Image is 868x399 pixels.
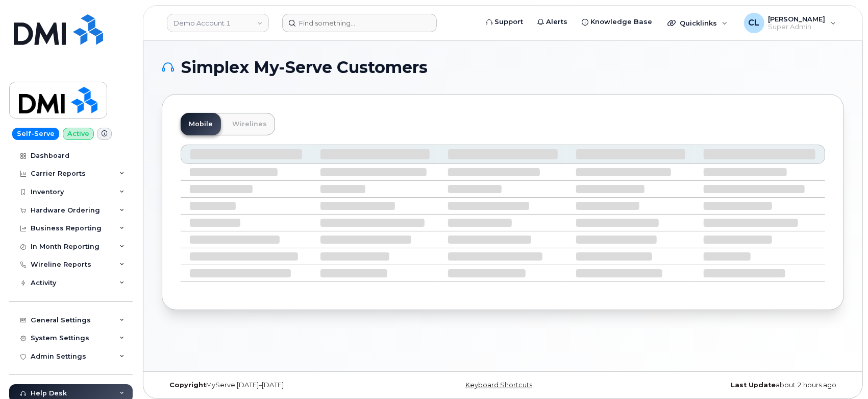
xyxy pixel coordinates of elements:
[181,60,428,75] span: Simplex My-Serve Customers
[616,381,844,389] div: about 2 hours ago
[162,381,389,389] div: MyServe [DATE]–[DATE]
[465,381,532,389] a: Keyboard Shortcuts
[731,381,776,389] strong: Last Update
[181,113,221,135] a: Mobile
[224,113,275,135] a: Wirelines
[169,381,206,389] strong: Copyright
